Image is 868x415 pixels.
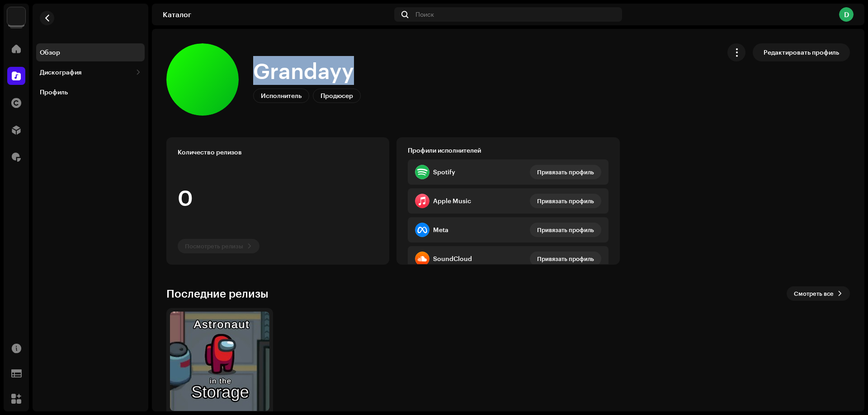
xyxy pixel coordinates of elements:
[408,147,481,154] strong: Профили исполнителей
[261,92,302,99] span: Исполнитель
[166,137,389,265] re-o-card-data: Количество релизов
[537,250,594,268] span: Привязать профиль
[537,192,594,210] span: Привязать профиль
[530,194,601,208] button: Привязать профиль
[163,11,391,18] div: Каталог
[40,49,60,56] div: Обзор
[36,43,145,61] re-m-nav-item: Обзор
[787,286,850,301] button: Смотреть все
[537,163,594,181] span: Привязать профиль
[764,43,839,61] span: Редактировать профиль
[170,312,269,411] img: 9a21b00f-1843-4aea-bce5-ff5848651f16
[530,223,601,237] button: Привязать профиль
[415,11,434,18] span: Поиск
[433,197,471,205] div: Apple Music
[839,7,854,22] div: D
[530,252,601,266] button: Привязать профиль
[253,56,354,85] h1: Grandayy
[794,284,834,303] span: Смотреть все
[537,221,594,239] span: Привязать профиль
[40,69,81,76] div: Дискография
[166,286,269,301] h3: Последние релизы
[40,89,68,96] div: Профиль
[321,92,353,99] span: Продюсер
[433,226,448,233] div: Meta
[433,255,472,262] div: SoundCloud
[36,63,145,81] re-m-nav-dropdown: Дискография
[36,83,145,101] re-m-nav-item: Профиль
[530,165,601,179] button: Привязать профиль
[433,168,455,176] div: Spotify
[753,43,850,61] button: Редактировать профиль
[7,7,25,25] img: 4f352ab7-c6b2-4ec4-b97a-09ea22bd155f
